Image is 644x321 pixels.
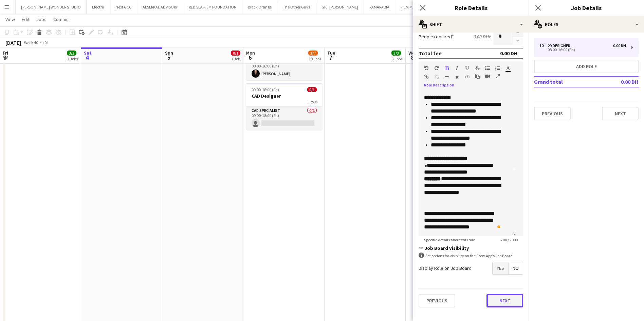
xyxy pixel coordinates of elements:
[495,74,500,79] button: Fullscreen
[419,245,523,251] h3: Job Board Visibility
[391,51,401,56] span: 3/3
[465,74,470,80] button: HTML Code
[548,43,573,48] div: 2D Designer
[392,56,402,61] div: 3 Jobs
[307,99,317,104] span: 1 Role
[407,54,417,61] span: 8
[419,92,515,236] div: To enrich screen reader interactions, please activate Accessibility in Grammarly extension settings
[444,74,449,80] button: Horizontal Line
[3,15,18,24] a: View
[529,3,644,12] h3: Job Details
[455,74,459,80] button: Clear Formatting
[444,65,449,71] button: Bold
[500,50,518,57] div: 0.00 DH
[19,15,32,24] a: Edit
[419,294,455,307] button: Previous
[419,34,454,40] label: People required
[87,0,110,14] button: Electra
[326,54,335,61] span: 7
[36,16,47,22] span: Jobs
[231,56,240,61] div: 1 Job
[22,40,39,45] span: Week 40
[529,16,644,33] div: Roles
[495,237,523,242] span: 708 / 2000
[495,65,500,71] button: Ordered List
[473,34,491,40] div: 0.00 DH x
[252,87,279,92] span: 09:00-18:00 (9h)
[413,3,529,12] h3: Role Details
[534,60,639,73] button: Add role
[246,83,322,130] app-job-card: 09:00-18:00 (9h)0/1CAD Designer1 RoleCAD Specialist0/109:00-18:00 (9h)
[413,16,529,33] div: Shift
[42,40,49,45] div: +04
[34,15,49,24] a: Jobs
[84,50,92,56] span: Sat
[475,65,480,71] button: Strikethrough
[110,0,137,14] button: Next GCC
[309,56,321,61] div: 10 Jobs
[3,50,8,56] span: Fri
[307,87,317,92] span: 0/1
[277,0,316,14] button: The Other Guyz
[408,50,417,56] span: Wed
[485,74,490,79] button: Insert video
[539,43,548,48] div: 1 x
[164,54,173,61] span: 5
[599,76,639,87] td: 0.00 DH
[327,50,335,56] span: Tue
[419,253,523,259] div: Set options for visibility on the Crew App’s Job Board
[245,54,255,61] span: 6
[534,76,599,87] td: Grand total
[83,54,92,61] span: 4
[246,57,322,80] app-card-role: Exhibitions Director1/108:00-16:00 (8h)[PERSON_NAME]
[505,65,510,71] button: Text Color
[486,294,523,307] button: Next
[2,54,8,61] span: 3
[53,16,69,22] span: Comms
[455,65,459,71] button: Italic
[424,74,429,80] button: Insert Link
[419,237,480,242] span: Specific details about this role
[67,51,76,56] span: 3/3
[539,48,626,52] div: 08:00-16:00 (8h)
[419,265,472,271] label: Display Role on Job Board
[424,65,429,71] button: Undo
[246,50,255,56] span: Mon
[465,65,470,71] button: Underline
[246,107,322,130] app-card-role: CAD Specialist0/109:00-18:00 (9h)
[22,16,30,22] span: Edit
[395,0,437,14] button: FILM MASTER MEA
[419,50,442,57] div: Total fee
[475,74,480,79] button: Paste as plain text
[16,0,87,14] button: [PERSON_NAME] WONDER STUDIO
[67,56,78,61] div: 3 Jobs
[231,51,240,56] span: 0/1
[434,65,439,71] button: Redo
[308,51,318,56] span: 3/7
[485,65,490,71] button: Unordered List
[51,15,71,24] a: Comms
[316,0,364,14] button: GPJ: [PERSON_NAME]
[242,0,277,14] button: Black Orange
[509,262,523,274] span: No
[5,39,21,46] div: [DATE]
[534,107,571,120] button: Previous
[137,0,183,14] button: ALSERKAL ADVISORY
[246,93,322,99] h3: CAD Designer
[512,28,523,37] button: Increase
[493,262,508,274] span: Yes
[364,0,395,14] button: RAMARABIA
[183,0,242,14] button: RED SEA FILM FOUNDATION
[613,43,626,48] div: 0.00 DH
[5,16,15,22] span: View
[165,50,173,56] span: Sun
[602,107,639,120] button: Next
